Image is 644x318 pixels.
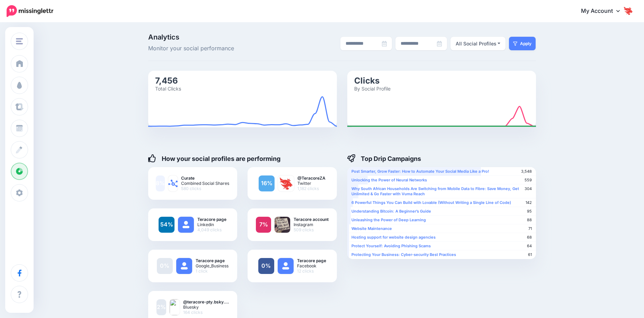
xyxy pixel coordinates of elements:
span: 142 [526,200,532,205]
b: Teracore page [197,217,226,222]
b: Teracore account [294,217,329,222]
img: I-HudfTB-88570.jpg [278,175,294,191]
span: 68 [527,235,532,240]
text: Clicks [354,75,379,85]
span: 580 clicks [181,186,229,191]
span: 559 [525,178,532,183]
b: Understanding Bitcoin: A Beginner’s Guide [351,209,431,214]
img: menu.png [16,38,23,44]
span: 64 [527,243,532,249]
img: .png-82458 [275,217,290,233]
span: 88 [527,217,532,223]
a: 0% [258,258,274,274]
span: Facebook [297,263,326,268]
span: Linkedin [197,222,226,227]
span: 95 [527,209,532,214]
div: All Social Profiles [456,40,497,48]
a: 0% [157,258,173,274]
img: Missinglettr [7,5,53,17]
b: Post Smarter, Grow Faster: How to Automate Your Social Media Like a Pro! [351,169,489,174]
span: Combined Social Shares [181,181,229,186]
img: user_default_image.png [278,258,294,274]
span: 1 click [196,268,229,274]
b: @TeracoreZA [297,175,325,181]
b: Unlocking the Power of Neural Networks [351,178,427,182]
span: 71 [528,226,532,231]
span: 4,049 clicks [197,227,226,232]
span: 61 [528,252,532,257]
a: 16% [259,175,275,191]
b: Hosting support for website design agencies [351,235,436,240]
span: Monitor your social performance [148,44,270,53]
b: Unleashing the Power of Deep Learning [351,217,426,222]
b: Why South African Households Are Switching from Mobile Data to Fibre: Save Money, Get Unlimited &... [351,186,519,196]
b: @teracore-pty.bsky.… [183,299,229,304]
span: 12 clicks [297,268,326,274]
img: user_default_image.png [178,217,194,233]
b: Curate [181,175,229,181]
span: 3,548 [521,169,532,174]
b: Website Maintenance [351,226,392,231]
span: Analytics [148,34,270,41]
button: All Social Profiles [450,37,506,50]
span: 164 clicks [183,310,229,315]
h4: Top Drip Campaigns [347,154,421,163]
span: 1,182 clicks [297,186,325,191]
span: 509 clicks [294,227,329,232]
span: Bluesky [183,304,229,310]
span: Twitter [297,181,325,186]
span: 304 [525,186,532,191]
button: Apply [509,37,536,50]
h4: How your social profiles are performing [148,154,281,163]
b: Protecting Your Business: Cyber-security Best Practices [351,252,456,257]
text: By Social Profile [354,85,391,91]
a: 8% [156,175,165,191]
span: Instagram [294,222,329,227]
a: My Account [574,3,634,20]
a: 2% [156,299,167,315]
text: Total Clicks [155,85,181,91]
span: Google_Business [196,263,229,268]
b: Protect Yourself: Avoiding Phishing Scams [351,243,431,248]
b: 6 Powerful Things You Can Build with Lovable (Without Writing a Single Line of Code) [351,200,511,205]
text: 7,456 [155,75,178,85]
a: 54% [159,217,175,233]
b: Teracore page [297,258,326,263]
a: 7% [256,217,271,233]
img: user_default_image.png [176,258,192,274]
b: Teracore page [196,258,229,263]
